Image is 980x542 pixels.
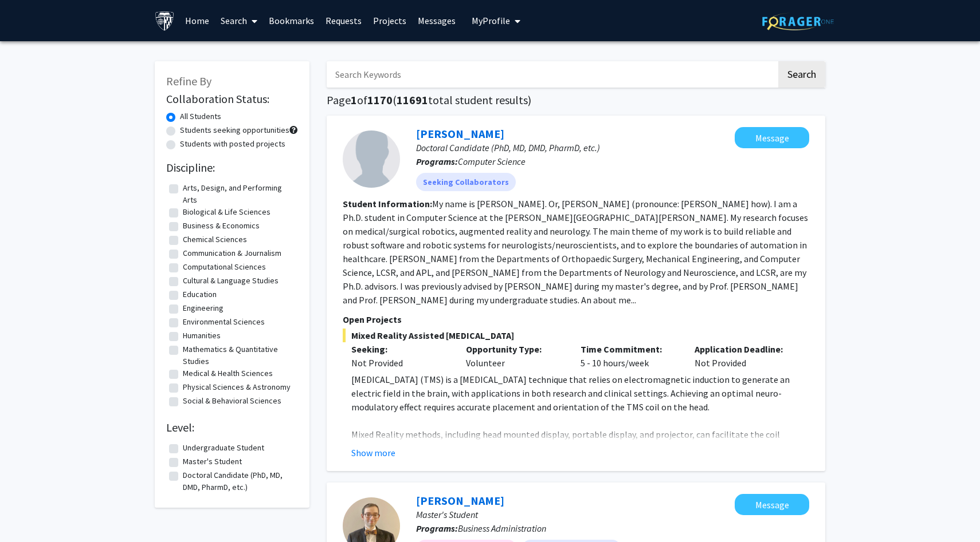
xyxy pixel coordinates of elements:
[179,1,215,41] a: Home
[416,142,600,153] span: Doctoral Candidate (PhD, MD, DMD, PharmD, etc.)
[686,342,801,370] div: Not Provided
[581,342,678,356] p: Time Commitment:
[572,342,687,370] div: 5 - 10 hours/week
[183,261,266,273] label: Computational Sciences
[9,490,49,533] iframe: Chat
[183,395,281,407] label: Social & Behavioral Sciences
[351,428,809,455] p: Mixed Reality methods, including head mounted display, portable display, and projector, can facil...
[183,206,271,218] label: Biological & Life Sciences
[343,198,808,306] fg-read-more: My name is [PERSON_NAME]. Or, [PERSON_NAME] (pronounce: [PERSON_NAME] how). I am a Ph.D. student ...
[183,330,221,342] label: Humanities
[166,161,298,175] h2: Discipline:
[412,1,461,41] a: Messages
[735,127,809,148] button: Message Yihao Liu
[183,367,273,379] label: Medical & Health Sciences
[183,288,217,300] label: Education
[735,494,809,515] button: Message Andrew Michaelson
[327,93,825,107] h1: Page of ( total student results)
[351,446,395,460] button: Show more
[166,92,298,106] h2: Collaboration Status:
[416,156,458,167] b: Programs:
[351,374,790,413] span: [MEDICAL_DATA] (TMS) is a [MEDICAL_DATA] technique that relies on electromagnetic induction to ge...
[180,138,285,150] label: Students with posted projects
[351,356,449,370] div: Not Provided
[183,456,242,468] label: Master's Student
[155,11,175,31] img: Johns Hopkins University Logo
[166,421,298,434] h2: Level:
[183,275,279,287] label: Cultural & Language Studies
[180,124,289,136] label: Students seeking opportunities
[472,15,510,26] span: My Profile
[457,342,572,370] div: Volunteer
[343,314,402,325] span: Open Projects
[183,343,295,367] label: Mathematics & Quantitative Studies
[183,316,265,328] label: Environmental Sciences
[351,342,449,356] p: Seeking:
[778,61,825,88] button: Search
[183,182,295,206] label: Arts, Design, and Performing Arts
[183,469,295,493] label: Doctoral Candidate (PhD, MD, DMD, PharmD, etc.)
[695,342,792,356] p: Application Deadline:
[416,493,504,508] a: [PERSON_NAME]
[458,156,526,167] span: Computer Science
[183,247,281,259] label: Communication & Journalism
[183,381,291,393] label: Physical Sciences & Astronomy
[367,93,393,107] span: 1170
[320,1,367,41] a: Requests
[215,1,263,41] a: Search
[327,61,777,88] input: Search Keywords
[166,74,211,88] span: Refine By
[416,173,516,191] mat-chip: Seeking Collaborators
[343,198,432,209] b: Student Information:
[343,329,809,342] span: Mixed Reality Assisted [MEDICAL_DATA]
[367,1,412,41] a: Projects
[397,93,428,107] span: 11691
[458,523,546,534] span: Business Administration
[180,110,221,122] label: All Students
[183,442,264,454] label: Undergraduate Student
[183,220,260,232] label: Business & Economics
[416,126,504,141] a: [PERSON_NAME]
[466,342,563,356] p: Opportunity Type:
[762,13,834,30] img: ForagerOne Logo
[416,509,478,520] span: Master's Student
[416,523,458,534] b: Programs:
[351,93,357,107] span: 1
[183,302,224,314] label: Engineering
[263,1,320,41] a: Bookmarks
[183,234,247,246] label: Chemical Sciences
